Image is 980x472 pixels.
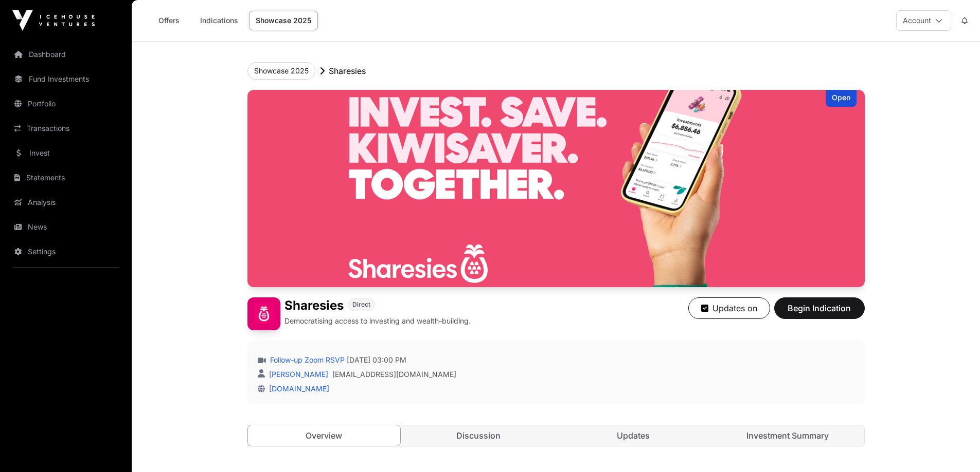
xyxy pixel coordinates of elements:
[268,355,345,365] a: Follow-up Zoom RSVP
[8,240,123,263] a: Settings
[247,425,401,446] a: Overview
[247,297,280,330] img: Sharesies
[12,10,95,31] img: Icehouse Ventures Logo
[347,355,406,365] span: [DATE] 03:00 PM
[402,425,555,446] a: Discussion
[8,166,123,189] a: Statements
[787,302,852,314] span: Begin Indication
[267,370,328,379] a: [PERSON_NAME]
[284,316,471,326] p: Democratising access to investing and wealth-building.
[329,65,366,77] p: Sharesies
[265,384,329,393] a: [DOMAIN_NAME]
[774,297,865,319] button: Begin Indication
[284,297,344,314] h1: Sharesies
[247,90,865,287] img: Sharesies
[248,425,864,446] nav: Tabs
[352,300,370,309] span: Direct
[332,369,456,380] a: [EMAIL_ADDRESS][DOMAIN_NAME]
[8,92,123,115] a: Portfolio
[8,68,123,90] a: Fund Investments
[8,117,123,140] a: Transactions
[711,425,864,446] a: Investment Summary
[8,142,123,164] a: Invest
[8,216,123,238] a: News
[774,308,865,318] a: Begin Indication
[247,62,315,80] button: Showcase 2025
[193,11,245,30] a: Indications
[249,11,318,30] a: Showcase 2025
[8,191,123,214] a: Analysis
[557,425,710,446] a: Updates
[8,43,123,66] a: Dashboard
[148,11,189,30] a: Offers
[826,90,857,107] div: Open
[688,297,770,319] button: Updates on
[896,10,951,31] button: Account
